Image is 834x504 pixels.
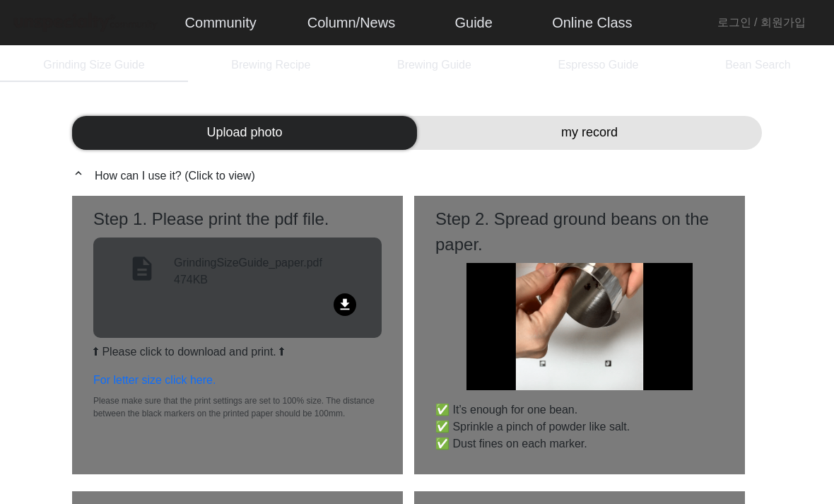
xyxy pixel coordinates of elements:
[397,59,471,71] span: Brewing Guide
[435,206,724,257] h2: Step 2. Spread ground beans on the paper.
[561,123,618,142] span: my record
[725,59,791,71] span: Bean Search
[334,293,356,316] mat-icon: file_download
[93,394,382,420] p: Please make sure that the print settings are set to 100% size. The distance between the black mar...
[93,206,382,232] h2: Step 1. Please print the pdf file.
[72,167,762,184] p: How can I use it? (Click to view)
[435,402,724,452] p: ✅ It’s enough for one bean. ✅ Sprinkle a pinch of powder like salt. ✅ Dust fines on each marker.
[296,4,406,42] a: Column/News
[231,59,310,71] span: Brewing Recipe
[541,4,643,42] a: Online Class
[43,59,144,71] span: Grinding Size Guide
[206,123,282,142] span: Upload photo
[93,374,216,386] a: For letter size click here.
[174,254,365,293] div: GrindingSizeGuide_paper.pdf 474KB
[717,14,806,31] a: 로그인 / 회원가입
[466,263,693,390] img: guide
[558,59,639,71] span: Espresso Guide
[11,11,160,35] img: logo
[174,4,268,42] a: Community
[444,4,504,42] a: Guide
[93,344,382,361] p: ⬆ Please click to download and print. ⬆
[125,254,159,288] mat-icon: description
[72,167,89,180] mat-icon: expand_less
